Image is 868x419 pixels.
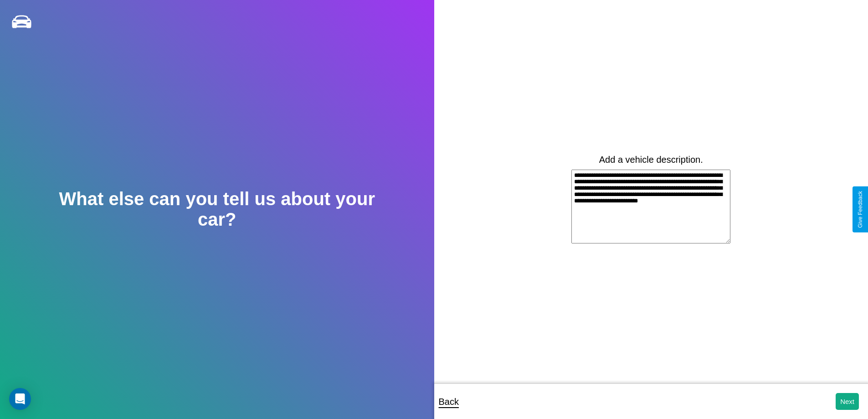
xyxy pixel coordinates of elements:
[836,393,859,410] button: Next
[9,388,31,410] div: Open Intercom Messenger
[439,393,459,410] p: Back
[43,189,390,230] h2: What else can you tell us about your car?
[857,191,863,228] div: Give Feedback
[599,155,703,165] label: Add a vehicle description.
